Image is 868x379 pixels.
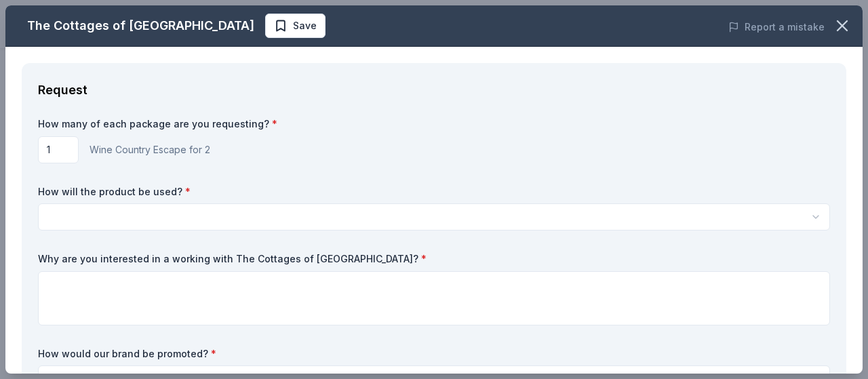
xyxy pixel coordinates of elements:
[38,252,830,266] label: Why are you interested in a working with The Cottages of [GEOGRAPHIC_DATA]?
[27,15,254,37] div: The Cottages of [GEOGRAPHIC_DATA]
[38,185,830,199] label: How will the product be used?
[90,142,210,158] div: Wine Country Escape for 2
[293,18,317,34] span: Save
[38,347,830,361] label: How would our brand be promoted?
[265,14,325,38] button: Save
[728,19,825,35] button: Report a mistake
[38,117,830,131] label: How many of each package are you requesting?
[38,79,830,101] div: Request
